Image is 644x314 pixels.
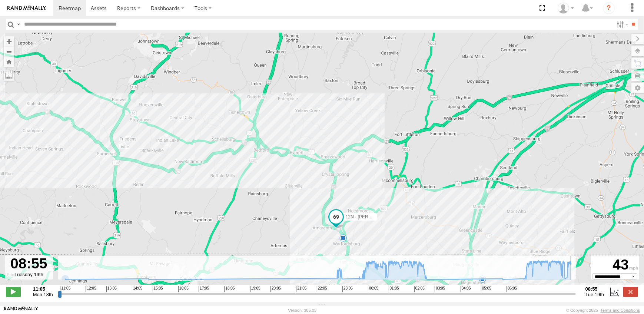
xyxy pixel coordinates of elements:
label: Play/Stop [6,287,21,297]
i: ? [603,2,615,14]
span: 06:05 [507,286,517,292]
span: 11:05 [60,286,70,292]
span: 12:05 [86,286,96,292]
label: Search Filter Options [614,19,630,30]
div: 43 [592,257,638,273]
span: 13:05 [106,286,117,292]
span: 19:05 [250,286,260,292]
button: Zoom Home [4,57,14,67]
span: 12N - [PERSON_NAME] [346,214,394,219]
label: Close [623,287,638,297]
span: 14:05 [132,286,142,292]
span: 20:05 [270,286,281,292]
span: 01:05 [389,286,399,292]
span: 02:05 [414,286,425,292]
span: 04:05 [461,286,471,292]
label: Search Query [16,19,21,30]
span: Tue 19th Aug 2025 [585,292,604,297]
span: 23:05 [342,286,353,292]
div: © Copyright 2025 - [566,308,640,313]
span: 03:05 [435,286,445,292]
span: 21:05 [296,286,306,292]
button: Zoom out [4,46,14,57]
button: Zoom in [4,36,14,46]
span: 17:05 [199,286,209,292]
a: Visit our Website [4,307,38,314]
label: Map Settings [631,83,644,93]
div: Barbara McNamee [555,3,577,14]
span: 22:05 [317,286,327,292]
span: 15:05 [153,286,163,292]
span: 05:05 [481,286,491,292]
span: 16:05 [178,286,189,292]
strong: 08:55 [585,286,604,292]
span: 18:05 [224,286,235,292]
label: Measure [4,70,14,81]
strong: 11:05 [33,286,53,292]
a: Terms and Conditions [601,308,640,313]
span: Mon 18th Aug 2025 [33,292,53,297]
div: Version: 305.03 [288,308,316,313]
span: 00:05 [368,286,378,292]
img: rand-logo.svg [7,6,46,11]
